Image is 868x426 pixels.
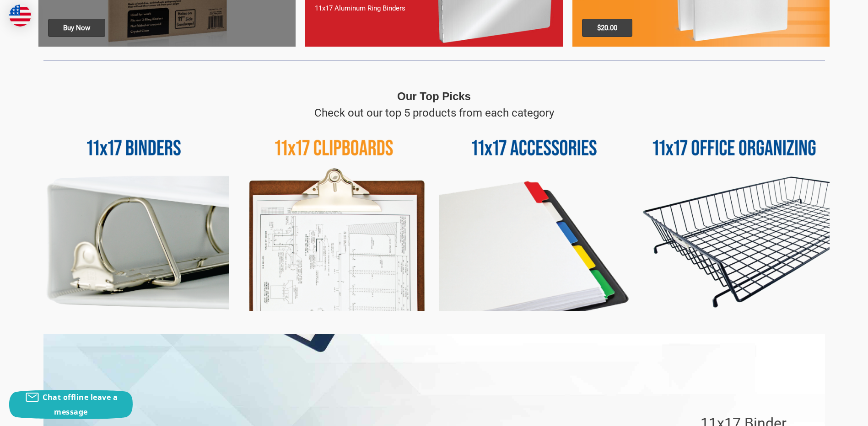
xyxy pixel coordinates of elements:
span: Chat offline leave a message [43,392,118,417]
img: 11x17 Binders [38,121,229,312]
img: 11x17 Clipboards [239,121,430,312]
img: duty and tax information for United States [9,5,31,27]
span: Buy Now [48,19,105,37]
p: Check out our top 5 products from each category [314,105,554,121]
button: Chat offline leave a message [9,390,133,419]
p: 11x17 Aluminum Ring Binders [315,3,553,14]
span: $20.00 [582,19,632,37]
p: Our Top Picks [397,88,471,105]
img: 11x17 Accessories [439,121,630,312]
img: 11x17 Office Organizing [639,121,830,312]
